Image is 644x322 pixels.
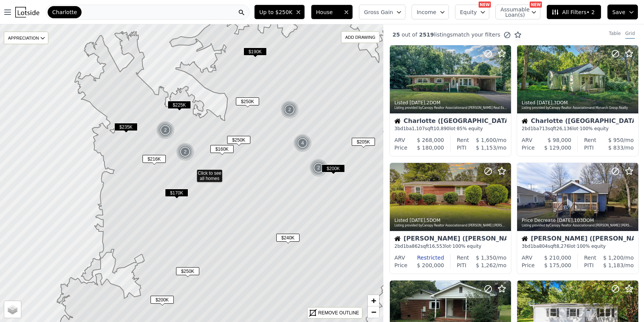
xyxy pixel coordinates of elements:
[476,137,496,143] span: $ 1,600
[52,8,77,16] span: Charlotte
[625,30,635,39] div: Grid
[476,262,496,268] span: $ 1,262
[584,254,596,261] div: Rent
[394,254,405,261] div: ARV
[469,136,506,144] div: /mo
[457,261,466,269] div: PITI
[412,126,425,131] span: 1,107
[457,136,469,144] div: Rent
[539,244,548,249] span: 804
[522,118,634,126] div: Charlotte ([GEOGRAPHIC_DATA]-[GEOGRAPHIC_DATA])
[584,136,596,144] div: Rent
[522,254,532,261] div: ARV
[522,217,634,223] div: Price Decrease , 103 DOM
[143,155,166,166] div: $216K
[156,121,175,139] div: 2
[176,143,194,161] div: 2
[392,32,400,38] span: 25
[394,261,407,269] div: Price
[410,100,425,105] time: 2025-09-12 21:41
[114,123,138,131] span: $235K
[557,218,573,223] time: 2025-09-09 00:30
[603,255,623,261] span: $ 1,200
[476,255,496,261] span: $ 1,350
[389,45,511,156] a: Listed [DATE],2DOMListing provided byCanopy Realtor Associationand [PERSON_NAME] Real EstateHouse...
[500,7,525,18] span: Assumable Loan(s)
[316,8,340,16] span: House
[383,31,522,39] div: out of listings
[522,136,532,144] div: ARV
[309,159,328,177] img: g1.png
[546,5,601,19] button: All Filters• 2
[608,145,623,151] span: $ 833
[460,8,477,16] span: Equity
[322,164,345,172] span: $200K
[412,5,449,19] button: Income
[544,255,571,261] span: $ 210,000
[368,295,379,306] a: Zoom in
[364,8,393,16] span: Gross Gain
[394,126,506,132] div: 3 bd 1 ba sqft lot · 85% equity
[352,138,375,149] div: $205K
[227,136,250,147] div: $250K
[143,155,166,163] span: $216K
[517,45,638,156] a: Listed [DATE],3DOMListing provided byCanopy Realtor Associationand Monarch Group RealtyHouseCharl...
[466,144,506,151] div: /mo
[359,5,405,19] button: Gross Gain
[394,236,506,243] div: [PERSON_NAME] ([PERSON_NAME])
[236,97,259,108] div: $250K
[371,307,376,317] span: −
[394,106,507,110] div: Listing provided by Canopy Realtor Association and [PERSON_NAME] Real Estate
[476,145,496,151] span: $ 1,153
[612,8,625,16] span: Save
[539,126,548,131] span: 713
[394,100,507,106] div: Listed , 2 DOM
[394,118,506,126] div: Charlotte ([GEOGRAPHIC_DATA])
[522,126,634,132] div: 2 bd 1 ba sqft lot · 100% equity
[394,243,506,249] div: 2 bd 1 ba sqft lot · 100% equity
[522,261,535,269] div: Price
[394,118,400,124] img: House
[394,136,405,144] div: ARV
[394,144,407,151] div: Price
[469,254,506,261] div: /mo
[322,164,345,175] div: $200K
[254,5,305,19] button: Up to $250K
[151,296,174,304] span: $200K
[457,254,469,261] div: Rent
[15,7,39,18] img: Lotside
[596,136,634,144] div: /mo
[417,145,444,151] span: $ 180,000
[311,5,353,19] button: House
[433,126,449,131] span: 10,890
[417,262,444,268] span: $ 200,000
[394,223,507,228] div: Listing provided by Canopy Realtor Association and [PERSON_NAME] [PERSON_NAME] South
[594,261,634,269] div: /mo
[609,30,621,39] div: Table
[389,163,511,274] a: Listed [DATE],5DOMListing provided byCanopy Realtor Associationand [PERSON_NAME] [PERSON_NAME] So...
[293,134,312,152] div: 4
[596,254,634,261] div: /mo
[176,267,199,275] span: $250K
[455,5,489,19] button: Equity
[522,100,634,106] div: Listed , 3 DOM
[176,143,195,161] img: g1.png
[417,32,434,38] span: 2519
[368,306,379,318] a: Zoom out
[156,121,175,139] img: g1.png
[551,8,594,16] span: All Filters • 2
[371,296,376,305] span: +
[584,144,594,151] div: PITI
[114,123,138,134] div: $235K
[276,234,300,242] span: $240K
[405,254,444,261] div: Restricted
[309,159,328,177] div: 2
[165,189,188,197] span: $170K
[394,217,507,223] div: Listed , 5 DOM
[466,261,506,269] div: /mo
[412,244,421,249] span: 862
[4,32,48,44] div: APPRECIATION
[280,100,299,119] div: 2
[176,267,199,278] div: $250K
[522,236,528,242] img: House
